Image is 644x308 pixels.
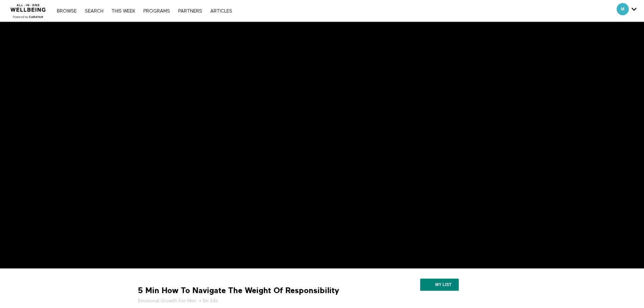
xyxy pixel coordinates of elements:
[81,9,107,14] a: Search
[108,9,139,14] a: THIS WEEK
[138,285,339,296] strong: 5 Min How To Navigate The Weight Of Responsibility
[175,9,206,14] a: PARTNERS
[138,298,364,304] h5: • 5m 24s
[138,298,196,304] a: Emotional Growth For Men
[53,7,235,14] nav: Primary
[140,9,173,14] a: PROGRAMS
[207,9,236,14] a: ARTICLES
[420,279,458,291] button: My list
[53,9,80,14] a: Browse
